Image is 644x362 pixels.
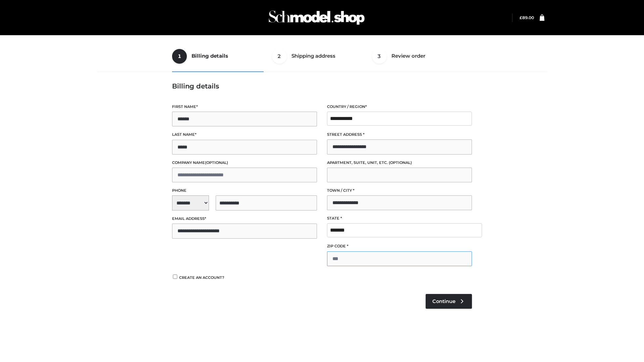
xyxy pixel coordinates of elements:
span: (optional) [389,160,412,165]
label: Phone [172,187,317,194]
label: Country / Region [327,104,472,110]
span: Continue [432,298,455,304]
label: Last name [172,131,317,138]
label: Street address [327,131,472,138]
a: Continue [426,294,472,309]
a: £89.00 [520,15,534,20]
img: Schmodel Admin 964 [266,4,367,31]
label: ZIP Code [327,243,472,249]
span: (optional) [205,160,228,165]
label: Company name [172,160,317,166]
input: Create an account? [172,275,178,279]
label: Apartment, suite, unit, etc. [327,160,472,166]
label: State [327,215,472,222]
bdi: 89.00 [520,15,534,20]
span: £ [520,15,522,20]
span: Create an account? [179,275,224,280]
h3: Billing details [172,82,472,90]
label: Town / City [327,187,472,194]
label: Email address [172,216,317,222]
label: First name [172,104,317,110]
